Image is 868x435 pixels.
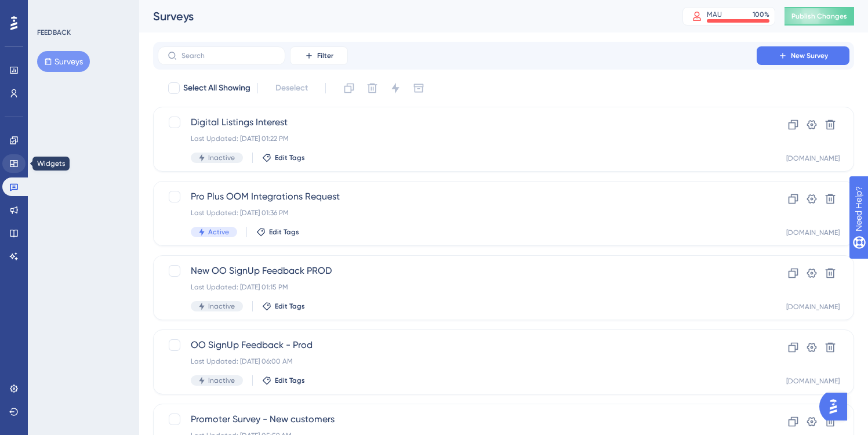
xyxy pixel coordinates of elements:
span: Pro Plus OOM Integrations Request [191,190,724,204]
span: Edit Tags [275,302,305,311]
span: Inactive [208,376,235,385]
div: Last Updated: [DATE] 01:22 PM [191,134,724,143]
button: Deselect [265,78,318,99]
span: Active [208,227,229,237]
div: [DOMAIN_NAME] [786,376,840,386]
span: New Survey [791,51,828,60]
span: Inactive [208,302,235,311]
span: Need Help? [27,3,72,17]
span: OO SignUp Feedback - Prod [191,338,724,352]
button: Filter [290,46,348,65]
div: Last Updated: [DATE] 01:15 PM [191,282,724,292]
span: Filter [317,51,333,60]
span: Edit Tags [269,227,299,237]
button: Surveys [37,51,90,72]
button: Edit Tags [262,376,305,385]
button: Publish Changes [785,7,854,26]
span: Digital Listings Interest [191,115,724,129]
span: Promoter Survey - New customers [191,412,724,426]
div: Last Updated: [DATE] 06:00 AM [191,357,724,366]
iframe: UserGuiding AI Assistant Launcher [819,389,854,424]
input: Search [181,52,275,60]
button: Edit Tags [262,302,305,311]
div: Surveys [153,8,653,24]
div: Last Updated: [DATE] 01:36 PM [191,208,724,217]
span: Inactive [208,153,235,162]
div: MAU [707,10,722,19]
span: Edit Tags [275,376,305,385]
div: FEEDBACK [37,28,71,37]
div: [DOMAIN_NAME] [786,302,840,311]
div: 100 % [753,10,769,19]
span: New OO SignUp Feedback PROD [191,264,724,278]
button: New Survey [757,46,849,65]
span: Select All Showing [183,81,250,95]
div: [DOMAIN_NAME] [786,228,840,237]
button: Edit Tags [262,153,305,162]
div: [DOMAIN_NAME] [786,154,840,163]
button: Edit Tags [256,227,299,237]
span: Deselect [275,81,308,95]
span: Edit Tags [275,153,305,162]
span: Publish Changes [791,12,847,21]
